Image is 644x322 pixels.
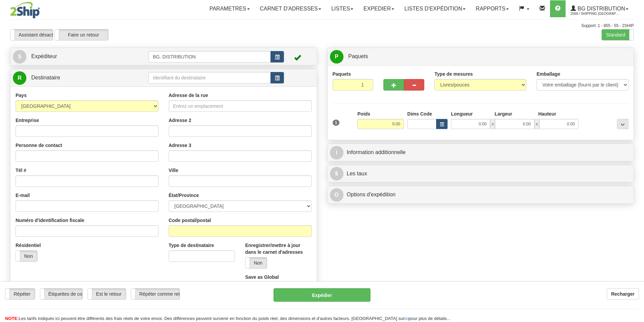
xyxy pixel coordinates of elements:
a: Rapports [471,0,514,17]
label: Type de destinataire [169,242,214,249]
label: Code postal/postal [169,217,211,224]
a: Expedier [358,0,399,17]
label: Largeur [495,110,512,117]
label: Non [16,251,37,262]
a: S Expéditeur [13,50,148,64]
a: ici [405,316,409,321]
span: x [490,119,495,129]
span: P [330,50,343,64]
a: $Les taux [330,167,631,181]
a: OOptions d'expédition [330,188,631,202]
span: Destinataire [31,75,60,80]
input: Entrez un emplacement [169,100,312,112]
label: Adresse 3 [169,142,191,149]
span: S [13,50,26,64]
label: Paquets [333,71,351,77]
a: R Destinataire [13,71,134,85]
label: Assistant désactivé [10,29,53,40]
label: Poids [357,110,370,117]
label: Résidentiel [16,242,41,249]
label: Save as Global [245,274,279,280]
span: 2569 / Shipping [GEOGRAPHIC_DATA] [571,10,621,17]
label: Pays [16,92,27,99]
a: BG Distribution 2569 / Shipping [GEOGRAPHIC_DATA] [566,0,634,17]
label: État/Province [169,192,199,199]
label: Personne de contact [16,142,62,149]
label: Adresse de la rue [169,92,208,99]
span: 1 [333,120,340,126]
b: Recharger [611,291,635,297]
span: I [330,146,343,159]
input: Identifiant de l'expéditeur [148,51,271,63]
a: IInformation additionnelle [330,146,631,159]
label: Est le retour [88,289,126,299]
label: Répéter comme retour [131,289,180,299]
a: LISTES D'EXPÉDITION [399,0,471,17]
button: Recharger [607,288,639,300]
div: Support: 1 - 855 - 55 - 2SHIP [10,23,634,29]
div: ... [617,119,628,129]
label: Tél # [16,167,26,174]
label: Étiquettes de courrier électronique [40,289,82,299]
span: NOTE: [5,316,19,321]
a: Parametres [204,0,255,17]
label: Emballage [536,71,560,77]
label: Répéter [5,289,35,299]
span: $ [330,167,343,180]
label: Entreprise [16,117,39,124]
span: Expéditeur [31,53,57,59]
label: Standard [602,29,634,40]
label: Faire un retour [55,29,108,40]
label: Hauteur [538,110,556,117]
span: R [13,71,26,85]
label: Dims Code [407,110,432,117]
img: logo2569.jpg [10,2,40,19]
label: Ville [169,167,178,174]
label: Adresse 2 [169,117,191,124]
label: Type de mesures [434,71,473,77]
label: E-mail [16,192,30,199]
span: BG Distribution [576,6,625,11]
iframe: chat widget [628,126,643,195]
span: O [330,188,343,202]
button: Expédier [273,288,371,302]
label: Longueur [451,110,473,117]
a: P Paquets [330,50,631,64]
label: Non [245,257,267,268]
a: Carnet d'adresses [255,0,327,17]
a: Listes [326,0,358,17]
label: Enregistrer/mettre à jour dans le carnet d'adresses [245,242,311,255]
span: x [534,119,539,129]
label: Numéro d'identification fiscale [16,217,84,224]
span: Paquets [348,53,368,59]
input: Identifiant du destinataire [148,72,271,83]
